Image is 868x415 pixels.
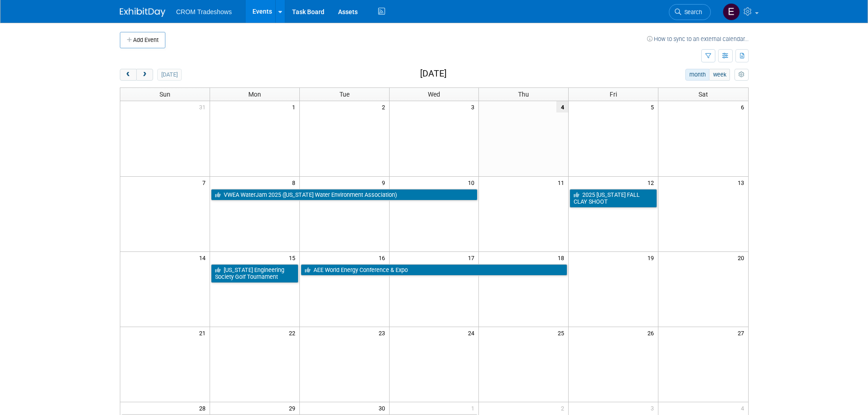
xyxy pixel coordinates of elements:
[288,327,299,338] span: 22
[556,101,568,113] span: 4
[470,402,478,414] span: 1
[709,69,730,81] button: week
[120,32,165,48] button: Add Event
[518,91,529,98] span: Thu
[301,264,568,276] a: AEE World Energy Conference & Expo
[557,252,568,263] span: 18
[737,327,748,338] span: 27
[669,4,711,20] a: Search
[467,252,478,263] span: 17
[467,327,478,338] span: 24
[647,327,658,338] span: 26
[381,101,389,113] span: 2
[557,177,568,188] span: 11
[378,327,389,338] span: 23
[470,101,478,113] span: 3
[734,69,748,81] button: myCustomButton
[420,69,447,79] h2: [DATE]
[737,177,748,188] span: 13
[737,252,748,263] span: 20
[723,3,740,20] img: Eden Burleigh
[198,101,210,113] span: 31
[159,91,170,98] span: Sun
[739,72,745,78] i: Personalize Calendar
[120,69,137,81] button: prev
[740,402,748,414] span: 4
[378,402,389,414] span: 30
[685,69,709,81] button: month
[557,327,568,338] span: 25
[288,252,299,263] span: 15
[288,402,299,414] span: 29
[211,189,478,201] a: VWEA WaterJam 2025 ([US_STATE] Water Environment Association)
[198,327,210,338] span: 21
[157,69,181,81] button: [DATE]
[339,91,349,98] span: Tue
[428,91,440,98] span: Wed
[650,402,658,414] span: 3
[647,36,749,42] a: How to sync to an external calendar...
[198,252,210,263] span: 14
[647,177,658,188] span: 12
[381,177,389,188] span: 9
[570,189,657,208] a: 2025 [US_STATE] FALL CLAY SHOOT
[650,101,658,113] span: 5
[681,9,702,15] span: Search
[198,402,210,414] span: 28
[201,177,210,188] span: 7
[699,91,708,98] span: Sat
[291,101,299,113] span: 1
[136,69,153,81] button: next
[378,252,389,263] span: 16
[120,8,165,17] img: ExhibitDay
[560,402,568,414] span: 2
[467,177,478,188] span: 10
[740,101,748,113] span: 6
[211,264,298,283] a: [US_STATE] Engineering Society Golf Tournament
[176,8,232,15] span: CROM Tradeshows
[647,252,658,263] span: 19
[291,177,299,188] span: 8
[610,91,617,98] span: Fri
[248,91,261,98] span: Mon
